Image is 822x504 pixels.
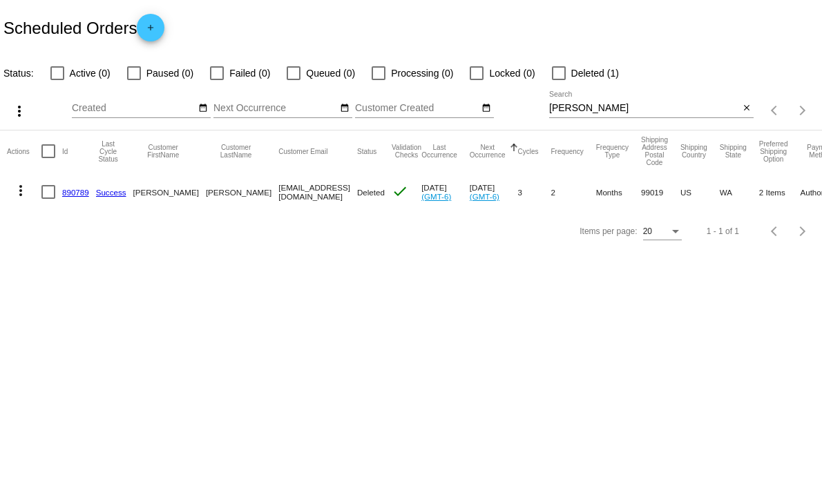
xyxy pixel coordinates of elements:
mat-cell: [PERSON_NAME] [206,172,278,212]
input: Created [72,103,196,114]
mat-cell: [DATE] [470,172,518,212]
button: Change sorting for ShippingPostcode [641,136,668,166]
button: Clear [739,101,754,116]
input: Next Occurrence [213,103,338,114]
button: Change sorting for ShippingState [720,144,747,159]
mat-cell: 3 [518,172,551,212]
mat-icon: date_range [481,103,491,114]
mat-cell: US [680,172,720,212]
h2: Scheduled Orders [3,14,164,41]
mat-header-cell: Actions [7,130,41,172]
span: Processing (0) [391,65,453,81]
button: Change sorting for Id [62,147,68,155]
mat-cell: 99019 [641,172,680,212]
mat-icon: add [142,23,159,39]
mat-icon: check [392,183,408,200]
mat-icon: more_vert [12,182,29,199]
button: Change sorting for Cycles [518,147,539,155]
button: Previous page [761,217,789,245]
mat-icon: date_range [340,103,350,114]
button: Change sorting for CustomerFirstName [133,144,193,159]
span: Locked (0) [489,65,535,81]
mat-icon: close [742,103,752,114]
button: Change sorting for CustomerEmail [278,147,327,155]
a: (GMT-6) [470,192,499,201]
a: Success [96,188,126,197]
button: Change sorting for FrequencyType [596,144,629,159]
mat-icon: more_vert [11,103,28,119]
button: Change sorting for NextOccurrenceUtc [470,144,506,159]
span: Failed (0) [229,65,270,81]
input: Customer Created [355,103,479,114]
mat-cell: [DATE] [421,172,470,212]
mat-select: Items per page: [643,227,682,237]
button: Previous page [761,97,789,124]
span: Paused (0) [146,65,193,81]
mat-cell: [PERSON_NAME] [133,172,206,212]
button: Next page [789,217,816,245]
mat-cell: 2 [551,172,596,212]
span: Deleted [357,188,385,197]
button: Change sorting for LastOccurrenceUtc [421,144,457,159]
mat-cell: WA [720,172,759,212]
button: Change sorting for LastProcessingCycleId [96,140,121,163]
mat-cell: Months [596,172,641,212]
a: (GMT-6) [421,192,451,201]
span: Active (0) [70,65,111,81]
div: 1 - 1 of 1 [707,226,739,236]
span: Status: [3,68,34,79]
span: Deleted (1) [571,65,619,81]
button: Change sorting for ShippingCountry [680,144,707,159]
mat-cell: [EMAIL_ADDRESS][DOMAIN_NAME] [278,172,357,212]
button: Change sorting for CustomerLastName [206,144,266,159]
span: Queued (0) [306,65,355,81]
mat-icon: date_range [198,103,208,114]
mat-header-cell: Validation Checks [392,130,421,172]
a: 890789 [62,188,89,197]
span: 20 [643,226,652,236]
div: Items per page: [580,226,637,236]
button: Next page [789,97,816,124]
button: Change sorting for Status [357,147,376,155]
mat-cell: 2 Items [759,172,801,212]
button: Change sorting for PreferredShippingOption [759,140,788,163]
button: Change sorting for Frequency [551,147,584,155]
input: Search [549,103,739,114]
